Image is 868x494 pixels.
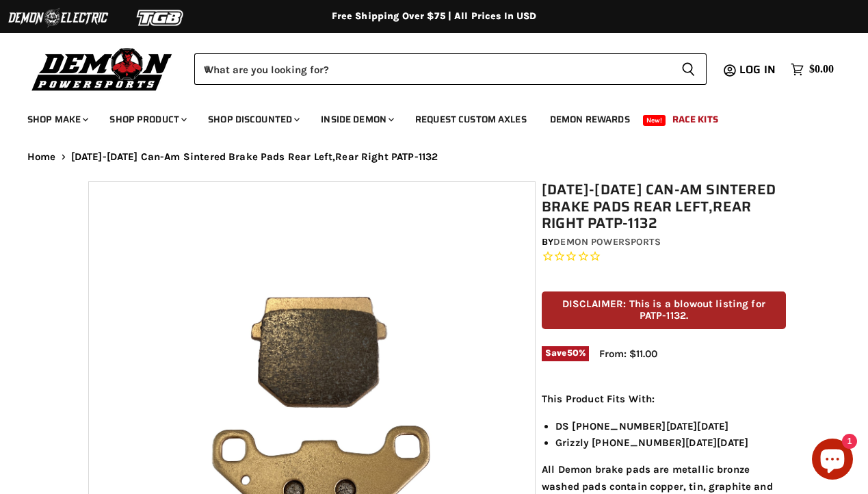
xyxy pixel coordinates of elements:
img: Demon Electric Logo 2 [7,5,109,31]
span: Log in [739,61,776,78]
li: DS [PHONE_NUMBER][DATE][DATE] [555,418,786,434]
div: by [542,235,786,250]
a: Shop Product [99,105,195,133]
inbox-online-store-chat: Shopify online store chat [808,439,857,483]
a: Home [27,151,56,163]
h1: [DATE]-[DATE] Can-Am Sintered Brake Pads Rear Left,Rear Right PATP-1132 [542,181,786,232]
form: Product [194,53,707,85]
a: $0.00 [784,60,841,79]
a: Request Custom Axles [405,105,537,133]
span: Rated 0.0 out of 5 stars 0 reviews [542,250,786,264]
a: Race Kits [662,105,728,133]
span: [DATE]-[DATE] Can-Am Sintered Brake Pads Rear Left,Rear Right PATP-1132 [71,151,438,163]
span: $0.00 [809,63,834,76]
img: TGB Logo 2 [109,5,212,31]
span: Save % [542,346,589,361]
li: Grizzly [PHONE_NUMBER][DATE][DATE] [555,434,786,451]
p: This Product Fits With: [542,391,786,407]
span: 50 [567,348,579,358]
a: Shop Discounted [198,105,308,133]
span: From: $11.00 [599,348,657,360]
button: Search [670,53,707,85]
img: Demon Powersports [27,44,177,93]
p: DISCLAIMER: This is a blowout listing for PATP-1132. [542,291,786,329]
a: Inside Demon [311,105,402,133]
input: When autocomplete results are available use up and down arrows to review and enter to select [194,53,670,85]
a: Shop Make [17,105,96,133]
ul: Main menu [17,100,830,133]
span: New! [643,115,666,126]
a: Demon Powersports [553,236,660,248]
a: Log in [733,64,784,76]
a: Demon Rewards [540,105,640,133]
